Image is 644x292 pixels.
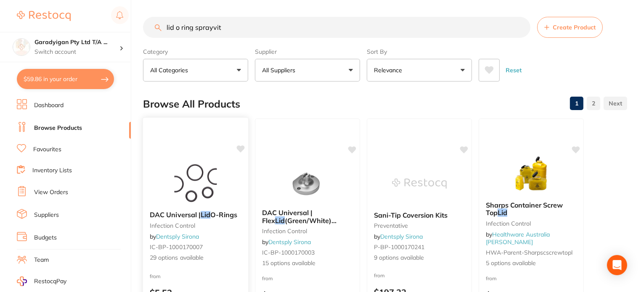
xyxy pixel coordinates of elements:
[17,69,114,89] button: $59.86 in your order
[374,254,465,262] span: 9 options available
[34,277,66,286] span: RestocqPay
[275,216,285,225] em: Lid
[262,275,273,281] span: from
[587,95,600,112] a: 2
[537,17,603,38] button: Create Product
[13,39,30,55] img: Garadyigan Pty Ltd T/A Annandale Dental
[268,238,311,246] a: Dentsply Sirona
[374,222,465,229] small: preventative
[143,48,248,55] label: Category
[34,38,119,47] h4: Garadyigan Pty Ltd T/A Annandale Dental
[150,222,241,229] small: infection control
[262,259,353,268] span: 15 options available
[262,66,299,74] p: All Suppliers
[156,233,199,240] a: Dentsply Sirona
[486,231,550,246] a: Healthware Australia [PERSON_NAME]
[504,153,559,195] img: Sharps Container Screw Top Lid
[367,59,472,82] button: Relevance
[150,210,201,219] span: DAC Universal |
[17,11,71,21] img: Restocq Logo
[17,276,27,286] img: RestocqPay
[486,259,577,268] span: 5 options available
[607,255,627,275] div: Open Intercom Messenger
[150,66,191,74] p: All Categories
[34,124,82,132] a: Browse Products
[150,233,199,240] span: by
[374,211,465,219] b: Sani-Tip Coversion Kits
[34,211,59,219] a: Suppliers
[143,98,240,110] h2: Browse All Products
[150,254,241,262] span: 29 options available
[143,59,248,82] button: All Categories
[262,249,315,256] span: IC-BP-1000170003
[280,160,335,202] img: DAC Universal | Flex Lid (Green/White) Adapters
[34,48,119,56] p: Switch account
[210,210,237,219] span: O-Rings
[168,162,223,204] img: DAC Universal | Lid O-Rings
[34,188,68,197] a: View Orders
[201,210,210,219] em: Lid
[486,201,563,217] span: Sharps Container Screw Top
[374,272,385,279] span: from
[255,59,360,82] button: All Suppliers
[34,234,57,242] a: Budgets
[34,256,49,264] a: Team
[32,166,72,175] a: Inventory Lists
[150,211,241,219] b: DAC Universal | Lid O-Rings
[374,243,424,251] span: P-BP-1000170241
[367,48,472,55] label: Sort By
[262,208,313,224] span: DAC Universal | Flex
[374,233,423,240] span: by
[262,216,337,232] span: (Green/White) Adapters
[262,228,353,234] small: infection control
[262,209,353,224] b: DAC Universal | Flex Lid (Green/White) Adapters
[570,95,583,112] a: 1
[486,201,577,217] b: Sharps Container Screw Top Lid
[150,273,161,279] span: from
[486,275,497,281] span: from
[17,276,66,286] a: RestocqPay
[498,208,507,217] em: Lid
[486,231,550,246] span: by
[486,249,572,256] span: HWA-parent-sharpscscrewtopl
[150,243,203,251] span: IC-BP-1000170007
[262,238,311,246] span: by
[34,101,64,110] a: Dashboard
[374,211,448,219] span: Sani-Tip Coversion Kits
[143,17,530,38] input: Search Products
[553,24,596,31] span: Create Product
[503,59,524,82] button: Reset
[380,233,423,240] a: Dentsply Sirona
[33,145,61,154] a: Favourites
[17,6,71,26] a: Restocq Logo
[255,48,360,55] label: Supplier
[486,220,577,227] small: Infection Control
[392,163,447,205] img: Sani-Tip Coversion Kits
[374,66,405,74] p: Relevance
